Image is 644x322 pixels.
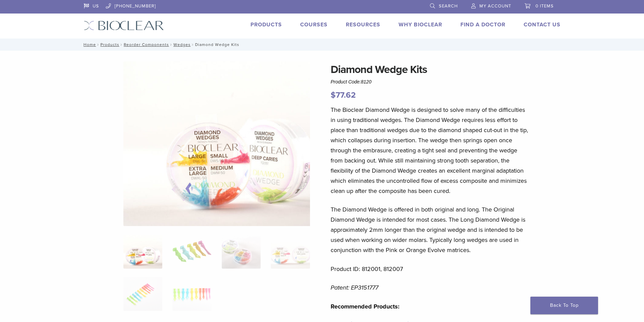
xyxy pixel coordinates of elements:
[530,297,598,314] a: Back To Top
[251,21,282,28] a: Products
[460,21,505,28] a: Find A Doctor
[399,21,442,28] a: Why Bioclear
[169,43,173,46] span: /
[172,235,211,269] img: Diamond Wedge Kits - Image 2
[524,21,560,28] a: Contact Us
[123,277,162,311] img: Diamond Wedge Kits - Image 5
[300,21,328,28] a: Courses
[535,3,554,9] span: 0 items
[479,3,511,9] span: My Account
[100,42,119,47] a: Products
[331,264,529,274] p: Product ID: 812001, 812007
[96,43,100,46] span: /
[331,90,356,100] bdi: 77.62
[331,204,529,255] p: The Diamond Wedge is offered in both original and long. The Original Diamond Wedge is intended fo...
[191,43,195,46] span: /
[331,284,378,291] em: Patent: EP3151777
[331,79,372,84] span: Product Code:
[81,42,96,47] a: Home
[439,3,458,9] span: Search
[79,39,566,51] nav: Diamond Wedge Kits
[331,61,529,78] h1: Diamond Wedge Kits
[271,235,310,269] img: Diamond Wedge Kits - Image 4
[172,277,211,311] img: Diamond Wedge Kits - Image 6
[346,21,380,28] a: Resources
[173,42,191,47] a: Wedges
[124,42,169,47] a: Reorder Components
[331,105,529,196] p: The Bioclear Diamond Wedge is designed to solve many of the difficulties in using traditional wed...
[123,61,357,226] img: Diamond Wedges-Assorted-3 - Copy
[331,303,400,310] strong: Recommended Products:
[222,235,261,269] img: Diamond Wedge Kits - Image 3
[119,43,124,46] span: /
[361,79,372,84] span: 8120
[123,235,162,269] img: Diamond-Wedges-Assorted-3-Copy-e1548779949314-324x324.jpg
[84,21,164,30] img: Bioclear
[331,90,336,100] span: $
